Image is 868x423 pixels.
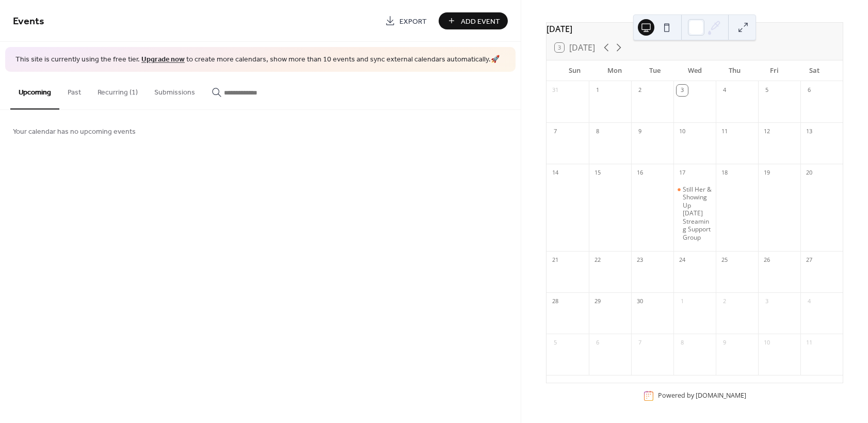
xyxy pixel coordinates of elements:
div: 26 [761,255,773,266]
div: 5 [761,85,773,96]
div: Mon [595,60,635,81]
div: 10 [761,337,773,349]
div: 27 [803,255,815,266]
div: Thu [715,60,754,81]
div: 1 [677,296,688,307]
div: 13 [803,126,815,137]
div: 3 [677,85,688,96]
div: 9 [719,337,730,349]
div: Sat [795,60,834,81]
button: Past [59,72,89,108]
button: Submissions [146,72,203,108]
div: 19 [761,167,773,179]
div: Tue [635,60,674,81]
div: 23 [634,255,646,266]
div: 2 [719,296,730,307]
div: 4 [803,296,815,307]
div: [DATE] [546,23,843,35]
button: Recurring (1) [89,72,146,108]
div: 22 [592,255,603,266]
a: Upgrade now [141,53,185,67]
div: 11 [719,126,730,137]
div: 7 [550,126,561,137]
div: 1 [592,85,603,96]
div: Fri [754,60,794,81]
span: Add Event [461,16,500,27]
div: 2 [634,85,646,96]
button: Add Event [439,12,508,29]
div: 25 [719,255,730,266]
span: This site is currently using the free tier. to create more calendars, show more than 10 events an... [15,55,500,65]
div: 6 [592,337,603,349]
div: 17 [677,167,688,179]
div: 5 [550,337,561,349]
span: Export [399,16,427,27]
div: Still Her & Showing Up [DATE] Streaming Support Group [683,185,712,242]
div: Powered by [658,391,746,400]
div: 24 [677,255,688,266]
div: 9 [634,126,646,137]
span: Events [13,11,44,32]
div: 8 [592,126,603,137]
div: 21 [550,255,561,266]
div: 12 [761,126,773,137]
div: 7 [634,337,646,349]
div: 3 [761,296,773,307]
div: Sun [555,60,594,81]
span: Your calendar has no upcoming events [13,126,136,137]
div: 6 [803,85,815,96]
div: 18 [719,167,730,179]
a: Export [377,12,435,29]
div: 20 [803,167,815,179]
div: 30 [634,296,646,307]
div: 29 [592,296,603,307]
div: 16 [634,167,646,179]
div: 11 [803,337,815,349]
div: 28 [550,296,561,307]
div: 15 [592,167,603,179]
div: 10 [677,126,688,137]
div: Still Her & Showing Up Wednesday Streaming Support Group [673,185,716,242]
div: 8 [677,337,688,349]
div: 4 [719,85,730,96]
a: [DOMAIN_NAME] [696,391,746,400]
button: Upcoming [10,72,59,109]
div: 14 [550,167,561,179]
div: Wed [674,60,714,81]
div: 31 [550,85,561,96]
